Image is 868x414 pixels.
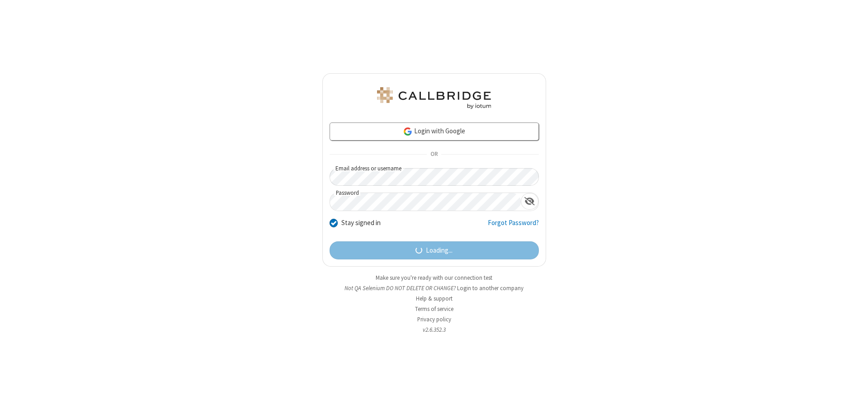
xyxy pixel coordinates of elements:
a: Terms of service [415,305,453,313]
li: v2.6.352.3 [322,325,546,334]
input: Password [330,193,521,211]
button: Loading... [330,241,539,259]
span: OR [427,148,441,161]
img: google-icon.png [403,127,413,136]
span: Loading... [426,245,453,256]
input: Email address or username [330,168,539,186]
img: QA Selenium DO NOT DELETE OR CHANGE [375,87,493,109]
a: Make sure you're ready with our connection test [376,274,492,282]
label: Stay signed in [341,218,381,228]
a: Privacy policy [417,315,451,323]
li: Not QA Selenium DO NOT DELETE OR CHANGE? [322,284,546,292]
a: Help & support [416,295,453,302]
a: Login with Google [330,122,539,141]
button: Login to another company [457,284,524,292]
div: Show password [521,193,538,210]
a: Forgot Password? [488,218,539,235]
